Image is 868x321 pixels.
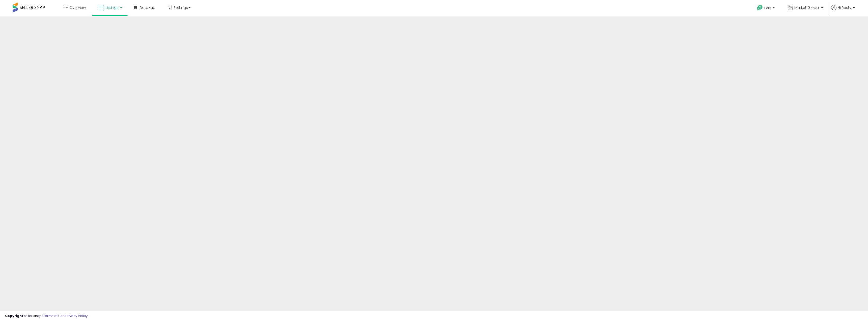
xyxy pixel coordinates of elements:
[140,5,155,10] span: DataHub
[838,5,851,10] span: Hi Resty
[69,5,86,10] span: Overview
[794,5,820,10] span: Market Global
[831,5,855,16] a: Hi Resty
[764,6,771,10] span: Help
[757,5,763,11] i: Get Help
[105,5,119,10] span: Listings
[753,1,780,16] a: Help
